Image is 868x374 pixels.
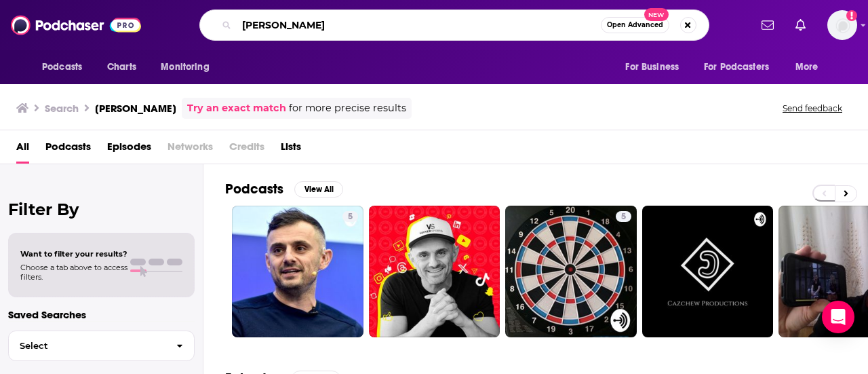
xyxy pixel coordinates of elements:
span: More [795,58,818,77]
span: New [644,8,669,21]
a: 5 [232,206,363,337]
a: Episodes [107,136,151,164]
div: Search podcasts, credits, & more... [199,10,709,41]
a: Charts [98,54,144,80]
a: PodcastsView All [225,181,343,198]
a: 5 [616,211,631,222]
span: Want to filter your results? [20,249,127,259]
h3: Search [45,102,79,115]
span: For Podcasters [704,58,769,77]
a: 5 [505,206,637,337]
svg: Add a profile image [846,10,857,21]
h2: Filter By [8,200,195,219]
button: open menu [151,54,226,80]
span: 5 [348,210,353,224]
span: Podcasts [42,58,82,77]
a: Podcasts [45,136,91,164]
h2: Podcasts [225,181,283,198]
a: Try an exact match [187,100,286,116]
button: View All [294,181,343,198]
span: Credits [229,136,264,164]
img: Podchaser - Follow, Share and Rate Podcasts [11,12,141,38]
button: open menu [33,54,100,80]
img: User Profile [827,10,857,40]
span: Networks [167,136,213,164]
span: Choose a tab above to access filters. [20,263,127,282]
a: Show notifications dropdown [756,14,779,37]
div: Open Intercom Messenger [822,301,854,333]
button: open menu [786,54,835,80]
span: for more precise results [289,100,406,116]
a: 5 [342,211,358,222]
span: Select [9,341,165,350]
button: open menu [616,54,696,80]
span: Charts [107,58,136,77]
button: Select [8,331,195,361]
a: All [16,136,29,164]
span: For Business [625,58,679,77]
span: 5 [621,210,626,224]
h3: [PERSON_NAME] [95,102,176,115]
a: Show notifications dropdown [790,14,811,37]
button: Show profile menu [827,10,857,40]
p: Saved Searches [8,308,195,321]
a: Lists [281,136,301,164]
button: open menu [695,54,789,80]
button: Send feedback [778,102,846,114]
button: Open AdvancedNew [601,17,669,33]
span: Open Advanced [607,22,663,29]
span: Logged in as gabrielle.gantz [827,10,857,40]
input: Search podcasts, credits, & more... [237,14,601,36]
span: Monitoring [161,58,209,77]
